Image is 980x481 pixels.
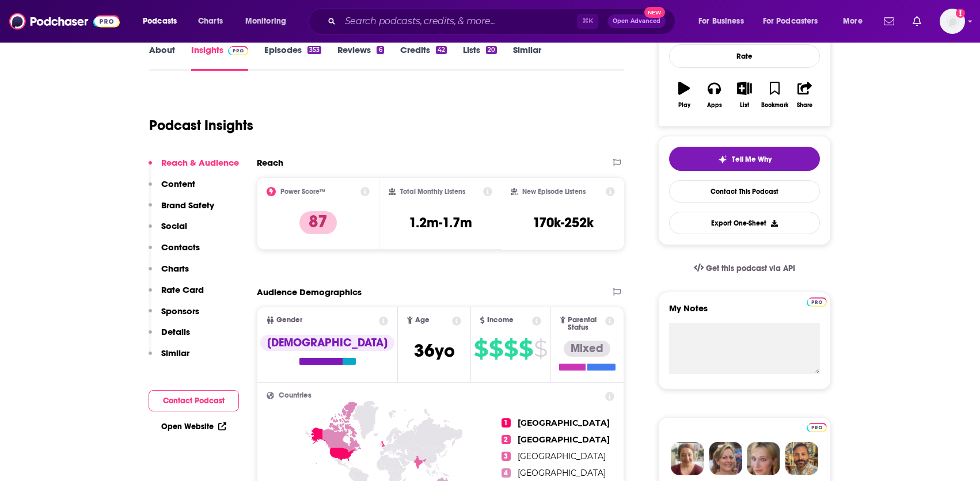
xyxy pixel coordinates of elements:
[755,12,835,30] button: open menu
[706,264,795,273] span: Get this podcast via API
[149,157,239,178] button: Reach & Audience
[669,147,820,171] button: tell me why sparkleTell Me Why
[519,339,533,358] span: $
[518,418,610,428] span: [GEOGRAPHIC_DATA]
[761,102,788,109] div: Bookmark
[149,263,189,284] button: Charts
[489,339,503,358] span: $
[685,254,804,283] a: Get this podcast via API
[502,435,511,444] span: 2
[763,13,818,29] span: For Podcasters
[956,9,965,18] svg: Add a profile image
[257,157,283,168] h2: Reach
[191,44,248,71] a: InsightsPodchaser Pro
[797,102,812,109] div: Share
[669,303,820,323] label: My Notes
[486,46,497,54] div: 20
[279,392,312,399] span: Countries
[940,9,965,34] button: Show profile menu
[740,102,749,109] div: List
[502,418,511,427] span: 1
[669,74,699,116] button: Play
[237,12,301,30] button: open menu
[644,7,665,18] span: New
[161,178,195,189] p: Content
[690,12,758,30] button: open menu
[299,211,337,234] p: 87
[245,13,286,29] span: Monitoring
[709,442,742,475] img: Barbara Profile
[518,468,606,478] span: [GEOGRAPHIC_DATA]
[161,284,204,295] p: Rate Card
[149,348,189,369] button: Similar
[161,348,189,358] p: Similar
[474,339,488,358] span: $
[835,12,877,30] button: open menu
[340,12,577,30] input: Search podcasts, credits, & more...
[678,102,690,109] div: Play
[149,117,253,134] h1: Podcast Insights
[337,44,383,71] a: Reviews6
[785,442,818,475] img: Jon Profile
[513,44,541,71] a: Similar
[718,155,727,164] img: tell me why sparkle
[149,390,239,411] button: Contact Podcast
[280,188,325,196] h2: Power Score™
[502,468,511,478] span: 4
[149,44,175,71] a: About
[669,180,820,203] a: Contact This Podcast
[807,296,827,307] a: Pro website
[504,339,518,358] span: $
[143,13,177,29] span: Podcasts
[568,316,603,331] span: Parental Status
[613,18,660,24] span: Open Advanced
[669,44,820,68] div: Rate
[607,14,666,28] button: Open AdvancedNew
[400,44,447,71] a: Credits42
[135,12,192,30] button: open menu
[149,200,214,221] button: Brand Safety
[264,44,321,71] a: Episodes353
[260,335,394,351] div: [DEMOGRAPHIC_DATA]
[149,306,199,327] button: Sponsors
[940,9,965,34] span: Logged in as inkhouseNYC
[522,188,586,196] h2: New Episode Listens
[9,10,120,32] img: Podchaser - Follow, Share and Rate Podcasts
[191,12,230,30] a: Charts
[436,46,447,54] div: 42
[149,178,195,200] button: Content
[415,316,430,324] span: Age
[161,263,189,274] p: Charts
[533,214,594,231] h3: 170k-252k
[502,452,511,461] span: 3
[414,339,455,362] span: 36 yo
[257,287,362,297] h2: Audience Demographics
[518,434,610,445] span: [GEOGRAPHIC_DATA]
[161,306,199,316] p: Sponsors
[198,13,223,29] span: Charts
[149,242,200,263] button: Contacts
[409,214,472,231] h3: 1.2m-1.7m
[577,14,598,29] span: ⌘ K
[807,421,827,432] a: Pro website
[161,220,187,231] p: Social
[759,74,789,116] button: Bookmark
[732,155,772,164] span: Tell Me Why
[307,46,321,54] div: 353
[671,442,704,475] img: Sydney Profile
[228,46,248,55] img: Podchaser Pro
[149,284,204,306] button: Rate Card
[161,200,214,211] p: Brand Safety
[707,102,722,109] div: Apps
[161,157,239,168] p: Reach & Audience
[463,44,497,71] a: Lists20
[377,46,383,54] div: 6
[276,316,302,324] span: Gender
[699,74,729,116] button: Apps
[790,74,820,116] button: Share
[149,220,187,242] button: Social
[149,326,190,348] button: Details
[747,442,780,475] img: Jules Profile
[534,339,547,358] span: $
